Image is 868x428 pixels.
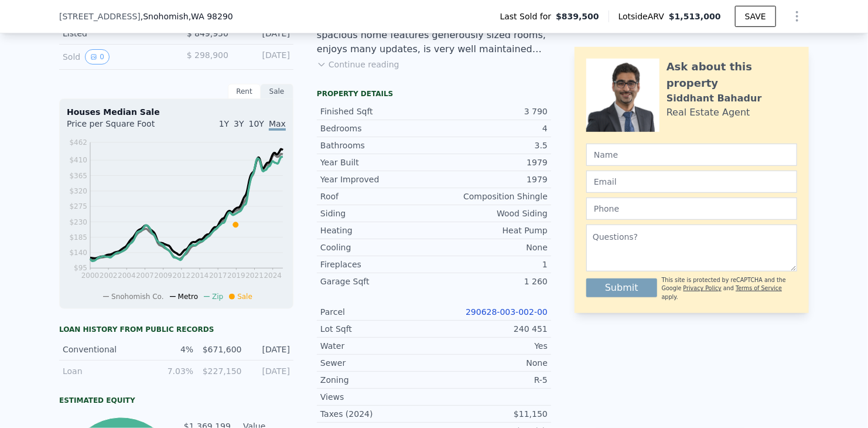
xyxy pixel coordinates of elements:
[434,357,548,369] div: None
[320,208,434,219] div: Siding
[317,59,399,70] button: Continue reading
[684,285,722,291] a: Privacy Policy
[320,225,434,236] div: Heating
[63,28,167,39] div: Listed
[59,325,293,334] div: Loan history from public records
[67,106,286,118] div: Houses Median Sale
[320,106,434,117] div: Finished Sqft
[434,225,548,236] div: Heat Pump
[434,191,548,202] div: Composition Shingle
[152,365,193,377] div: 7.03%
[187,29,228,38] span: $ 849,950
[667,91,762,106] div: Siddhant Bahadur
[785,5,809,28] button: Show Options
[59,11,141,22] span: [STREET_ADDRESS]
[63,365,145,377] div: Loan
[85,49,110,64] button: View historical data
[227,271,245,280] tspan: 2019
[434,157,548,168] div: 1979
[189,12,233,21] span: , WA 98290
[209,271,227,280] tspan: 2017
[320,374,434,386] div: Zoning
[69,233,87,242] tspan: $185
[320,174,434,185] div: Year Improved
[237,293,252,301] span: Sale
[434,340,548,352] div: Yes
[152,344,193,355] div: 4%
[434,408,548,420] div: $11,150
[735,6,776,27] button: SAVE
[434,208,548,219] div: Wood Siding
[81,271,100,280] tspan: 2000
[264,271,282,280] tspan: 2024
[434,242,548,253] div: None
[434,123,548,134] div: 4
[434,106,548,117] div: 3 790
[320,242,434,253] div: Cooling
[219,119,229,128] span: 1Y
[434,174,548,185] div: 1979
[69,203,87,211] tspan: $275
[434,259,548,270] div: 1
[669,12,721,21] span: $1,513,000
[261,84,293,99] div: Sale
[200,365,241,377] div: $227,150
[154,271,172,280] tspan: 2009
[434,374,548,386] div: R-5
[187,50,228,60] span: $ 298,900
[667,106,750,120] div: Real Estate Agent
[249,344,290,355] div: [DATE]
[320,259,434,270] div: Fireplaces
[69,172,87,180] tspan: $365
[320,391,434,403] div: Views
[320,340,434,352] div: Water
[586,198,797,220] input: Phone
[586,171,797,193] input: Email
[662,276,797,301] div: This site is protected by reCAPTCHA and the Google and apply.
[667,59,797,91] div: Ask about this property
[434,140,548,151] div: 3.5
[269,119,286,131] span: Max
[245,271,264,280] tspan: 2021
[556,11,599,22] span: $839,500
[249,119,264,128] span: 10Y
[320,306,434,318] div: Parcel
[736,285,782,291] a: Terms of Service
[320,408,434,420] div: Taxes (2024)
[249,365,290,377] div: [DATE]
[317,89,551,98] div: Property details
[234,119,244,128] span: 3Y
[100,271,118,280] tspan: 2002
[141,11,233,22] span: , Snohomish
[618,11,669,22] span: Lotside ARV
[69,138,87,147] tspan: $462
[212,293,223,301] span: Zip
[69,157,87,165] tspan: $410
[173,271,191,280] tspan: 2012
[228,84,261,99] div: Rent
[434,323,548,335] div: 240 451
[320,323,434,335] div: Lot Sqft
[69,218,87,226] tspan: $230
[320,357,434,369] div: Sewer
[63,344,145,355] div: Conventional
[500,11,556,22] span: Last Sold for
[586,278,657,297] button: Submit
[63,49,167,64] div: Sold
[191,271,209,280] tspan: 2014
[238,49,290,64] div: [DATE]
[586,144,797,166] input: Name
[200,344,241,355] div: $671,600
[67,118,176,137] div: Price per Square Foot
[434,276,548,287] div: 1 260
[320,140,434,151] div: Bathrooms
[69,187,87,195] tspan: $320
[178,293,198,301] span: Metro
[74,264,87,273] tspan: $95
[136,271,154,280] tspan: 2007
[69,249,87,257] tspan: $140
[320,123,434,134] div: Bedrooms
[466,307,548,317] a: 290628-003-002-00
[320,157,434,168] div: Year Built
[238,28,290,39] div: [DATE]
